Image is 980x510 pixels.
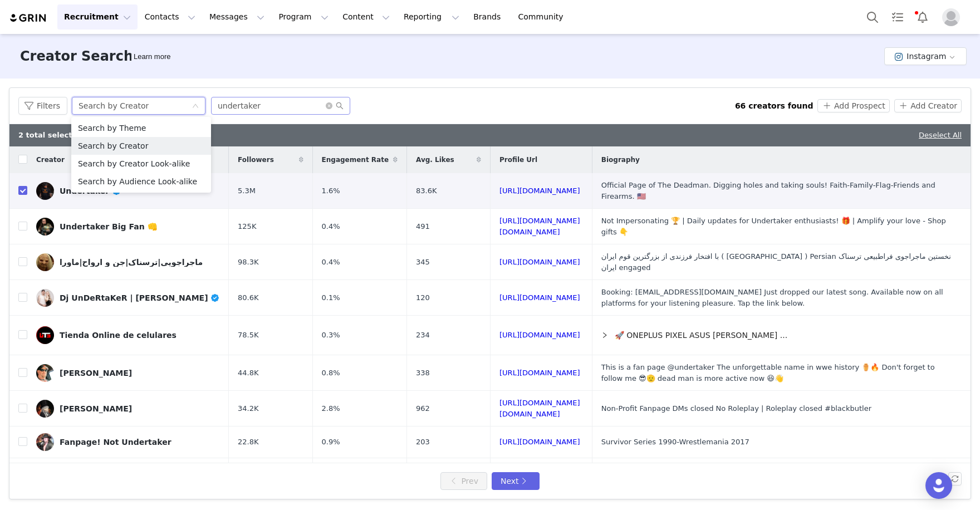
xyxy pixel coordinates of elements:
[885,4,910,30] a: Tasks
[36,253,220,271] a: ماجراجویی|ترسناک|جن و ارواح|ماورا
[499,438,580,446] a: [URL][DOMAIN_NAME]
[416,292,430,303] span: 120
[60,222,157,231] div: Undertaker Big Fan 👊
[60,404,132,413] div: [PERSON_NAME]
[326,102,332,109] i: icon: close-circle
[238,155,274,165] span: Followers
[18,130,187,141] div: | 1 selection on this page
[601,181,935,200] span: Official Page of The Deadman. Digging holes and taking souls! Faith-Family-Flag-Friends and Firea...
[336,102,344,110] i: icon: search
[36,218,220,236] a: Undertaker Big Fan 👊
[499,258,580,266] a: [URL][DOMAIN_NAME]
[322,185,340,197] span: 1.6%
[416,403,430,414] span: 962
[492,472,540,490] button: Next
[817,99,889,112] button: Add Prospect
[238,330,258,341] span: 78.5K
[20,46,133,66] h3: Creator Search
[36,400,54,418] img: v2
[238,403,258,414] span: 34.2K
[512,4,575,30] a: Community
[499,155,537,165] span: Profile Url
[60,293,220,302] div: Dj UnDeRtaKeR | [PERSON_NAME]
[499,369,580,377] a: [URL][DOMAIN_NAME]
[36,364,54,382] img: v2
[601,363,935,382] span: This is a fan page @undertaker The unforgettable name in wwe history ⚱️🔥 Don't forget to follow m...
[499,331,580,339] a: [URL][DOMAIN_NAME]
[36,289,54,307] img: v2
[131,51,173,62] div: Tooltip anchor
[416,185,437,197] span: 83.6K
[57,4,138,30] button: Recruitment
[71,119,211,137] li: Search by Theme
[416,437,430,448] span: 203
[894,99,962,112] button: Add Creator
[322,155,389,165] span: Engagement Rate
[36,218,54,236] img: v2
[322,292,340,303] span: 0.1%
[60,331,177,340] div: Tienda Online de celulares
[36,289,220,307] a: Dj UnDeRtaKeR | [PERSON_NAME]
[60,258,203,267] div: ماجراجویی|ترسناک|جن و ارواح|ماورا
[71,137,211,155] li: Search by Creator
[322,367,340,379] span: 0.8%
[336,4,396,30] button: Content
[601,217,946,236] span: Not Impersonating 🏆 | Daily updates for Undertaker enthusiasts! 🎁 | Amplify your love - Shop gifts 👇
[60,187,121,195] div: Undertaker
[499,293,580,302] a: [URL][DOMAIN_NAME]
[238,221,256,232] span: 125K
[499,217,580,236] a: [URL][DOMAIN_NAME][DOMAIN_NAME]
[601,404,871,413] span: Non-Profit Fanpage DMs closed No Roleplay | Roleplay closed #blackbutler
[440,472,487,490] button: Prev
[601,288,943,307] span: Booking: [EMAIL_ADDRESS][DOMAIN_NAME] Just dropped our latest song. Available now on all platform...
[592,322,957,348] div: icon: right🚀 ONEPLUS PIXEL ASUS [PERSON_NAME] ...
[601,438,749,446] span: Survivor Series 1990-Wrestlemania 2017
[36,182,220,200] a: Undertaker
[138,4,202,30] button: Contacts
[60,369,132,377] div: [PERSON_NAME]
[910,4,935,30] button: Notifications
[192,102,199,110] i: icon: down
[860,4,885,30] button: Search
[499,399,580,418] a: [URL][DOMAIN_NAME][DOMAIN_NAME]
[397,4,466,30] button: Reporting
[238,367,258,379] span: 44.8K
[36,364,220,382] a: [PERSON_NAME]
[71,173,211,190] li: Search by Audience Look-alike
[322,221,340,232] span: 0.4%
[203,4,271,30] button: Messages
[60,438,171,447] div: Fanpage! Not Undertaker
[884,47,967,65] button: Instagram
[36,433,220,451] a: Fanpage! Not Undertaker
[935,8,971,26] button: Profile
[601,332,608,339] i: icon: right
[499,187,580,195] a: [URL][DOMAIN_NAME]
[416,257,430,268] span: 345
[416,155,454,165] span: Avg. Likes
[467,4,511,30] a: Brands
[238,257,258,268] span: 98.3K
[36,400,220,418] a: [PERSON_NAME]
[416,367,430,379] span: 338
[36,326,54,344] img: v2
[322,437,340,448] span: 0.9%
[322,403,340,414] span: 2.8%
[18,131,89,139] b: 2 total selections
[925,472,952,499] div: Open Intercom Messenger
[9,13,48,23] img: grin logo
[942,8,960,26] img: placeholder-profile.jpg
[79,97,149,114] div: Search by Creator
[322,330,340,341] span: 0.3%
[416,330,430,341] span: 234
[272,4,335,30] button: Program
[601,252,951,272] span: با افتخار فرزندی از بزرگترین قوم ایران ( [GEOGRAPHIC_DATA] ) Persian نخستین ماجراجوی فراطبیعی ترس...
[601,155,640,165] span: Biography
[211,97,350,115] input: Search...
[36,182,54,200] img: v2
[238,292,258,303] span: 80.6K
[238,437,258,448] span: 22.8K
[735,100,814,112] div: 66 creators found
[919,131,962,139] a: Deselect All
[238,185,256,197] span: 5.3M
